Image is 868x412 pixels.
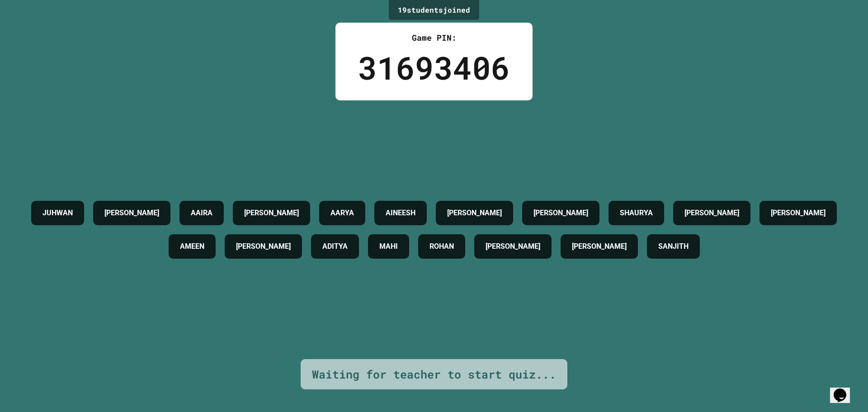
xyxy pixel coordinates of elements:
[684,208,739,218] h4: [PERSON_NAME]
[42,208,73,218] h4: JUHWAN
[330,208,354,218] h4: AARYA
[322,241,348,252] h4: ADITYA
[771,208,826,218] h4: [PERSON_NAME]
[572,241,627,252] h4: [PERSON_NAME]
[104,208,159,218] h4: [PERSON_NAME]
[191,208,212,218] h4: AAIRA
[486,241,540,252] h4: [PERSON_NAME]
[358,32,510,44] div: Game PIN:
[244,208,299,218] h4: [PERSON_NAME]
[533,208,588,218] h4: [PERSON_NAME]
[236,241,291,252] h4: [PERSON_NAME]
[312,366,556,383] div: Waiting for teacher to start quiz...
[358,44,510,91] div: 31693406
[620,208,653,218] h4: SHAURYA
[658,241,689,252] h4: SANJITH
[379,241,398,252] h4: MAHI
[386,208,415,218] h4: AINEESH
[447,208,502,218] h4: [PERSON_NAME]
[429,241,454,252] h4: ROHAN
[180,241,204,252] h4: AMEEN
[830,376,859,403] iframe: chat widget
